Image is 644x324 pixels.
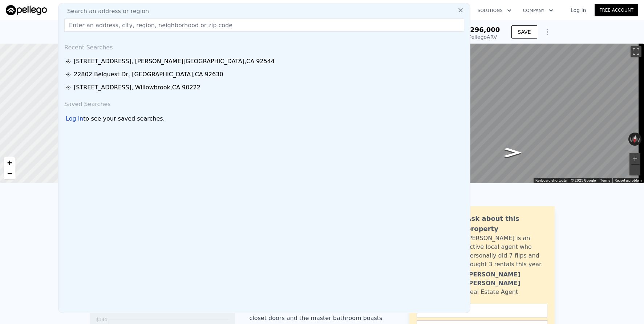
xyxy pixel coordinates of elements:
button: SAVE [511,25,537,39]
button: Toggle fullscreen view [631,46,641,57]
a: [STREET_ADDRESS], [PERSON_NAME][GEOGRAPHIC_DATA],CA 92544 [66,57,465,66]
button: Rotate clockwise [638,133,642,146]
a: Log In [562,7,595,14]
div: Map [332,44,644,183]
button: Show Options [540,25,555,39]
input: Enter an address, city, region, neighborhood or zip code [64,19,464,32]
div: [STREET_ADDRESS] , [PERSON_NAME][GEOGRAPHIC_DATA] , CA 92544 [74,57,275,66]
a: Free Account [595,4,638,16]
span: $296,000 [466,26,500,33]
button: Solutions [472,4,517,17]
a: Zoom in [4,157,15,168]
div: [STREET_ADDRESS] , Willowbrook , CA 90222 [74,83,201,92]
button: Company [517,4,559,17]
span: to see your saved searches. [83,114,165,123]
button: Zoom in [629,153,640,164]
button: Reset the view [631,132,639,146]
div: Log in [66,114,83,123]
div: Real Estate Agent [466,288,518,296]
div: Saved Searches [61,94,467,112]
div: Ask about this property [466,214,547,234]
a: Terms (opens in new tab) [600,178,610,182]
div: Pellego ARV [466,33,500,41]
span: © 2025 Google [571,178,596,182]
img: Pellego [6,5,47,15]
div: [PERSON_NAME] is an active local agent who personally did 7 flips and bought 3 rentals this year. [466,234,547,269]
div: 22802 Belquest Dr , [GEOGRAPHIC_DATA] , CA 92630 [74,70,223,79]
a: Zoom out [4,168,15,179]
button: Rotate counterclockwise [628,133,632,146]
span: Search an address or region [61,7,149,16]
path: Go West, Acacia E Ave [496,146,530,159]
div: Street View [332,44,644,183]
span: − [7,169,12,178]
div: [PERSON_NAME] [PERSON_NAME] [466,270,547,288]
span: + [7,158,12,167]
tspan: $344 [96,317,107,322]
a: [STREET_ADDRESS], Willowbrook,CA 90222 [66,83,465,92]
a: Report a problem [615,178,642,182]
button: Zoom out [629,165,640,175]
div: Recent Searches [61,37,467,55]
input: Name [417,304,547,317]
a: 22802 Belquest Dr, [GEOGRAPHIC_DATA],CA 92630 [66,70,465,79]
button: Keyboard shortcuts [535,178,567,183]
